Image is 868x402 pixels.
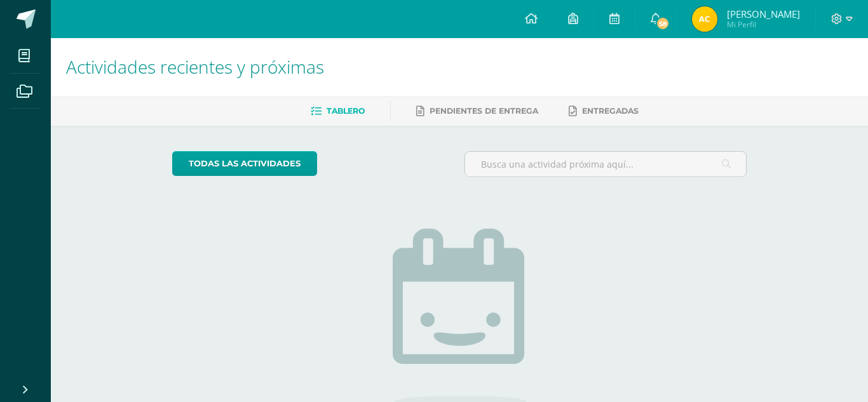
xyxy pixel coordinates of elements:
[416,101,538,121] a: Pendientes de entrega
[569,101,639,121] a: Entregadas
[582,106,639,116] span: Entregadas
[430,106,538,116] span: Pendientes de entrega
[66,55,324,79] span: Actividades recientes y próximas
[327,106,365,116] span: Tablero
[172,151,317,176] a: todas las Actividades
[727,8,800,20] span: [PERSON_NAME]
[311,101,365,121] a: Tablero
[727,19,800,30] span: Mi Perfil
[692,6,717,32] img: 1694e63d267761c09aaa109f865c9d1c.png
[656,17,670,30] span: 58
[465,152,747,177] input: Busca una actividad próxima aquí...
